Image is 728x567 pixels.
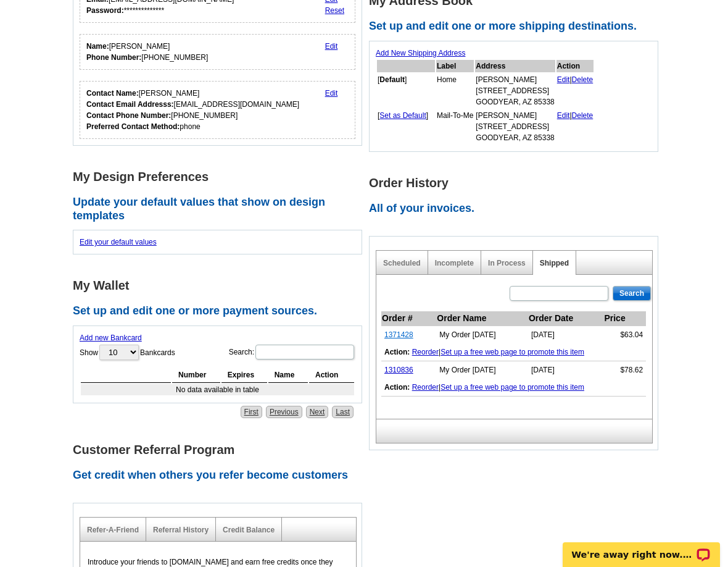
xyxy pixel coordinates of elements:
strong: Password: [86,6,124,15]
td: | [556,73,594,108]
a: Reorder [412,348,439,356]
td: No data available in table [81,384,354,395]
th: Order Name [436,311,528,326]
a: Referral History [153,526,209,534]
div: Who should we contact regarding order issues? [80,81,355,139]
h1: Customer Referral Program [73,443,369,456]
a: Incomplete [435,259,474,267]
td: [PERSON_NAME] [STREET_ADDRESS] GOODYEAR, AZ 85338 [475,109,555,144]
th: Address [475,60,555,72]
h1: Order History [369,177,665,190]
strong: Preferred Contact Method: [86,122,180,131]
a: Set up a free web page to promote this item [441,348,584,356]
b: Action: [384,383,410,392]
td: [DATE] [528,361,603,379]
td: [DATE] [528,326,603,344]
a: Previous [266,406,302,418]
a: Edit your default values [80,238,157,246]
th: Expires [221,367,267,383]
div: [PERSON_NAME] [PHONE_NUMBER] [86,41,208,63]
b: Default [379,75,405,84]
strong: Contact Email Addresss: [86,100,174,109]
a: 1310836 [384,366,413,374]
td: Mail-To-Me [436,109,474,144]
h2: Get credit when others you refer become customers [73,469,369,482]
a: Edit [557,75,570,84]
th: Action [556,60,594,72]
a: Shipped [540,259,569,267]
a: 1371428 [384,330,413,339]
div: Your personal details. [80,34,355,70]
th: Order Date [528,311,603,326]
a: Refer-A-Friend [87,526,139,534]
strong: Contact Name: [86,89,139,98]
label: Show Bankcards [80,343,175,361]
strong: Contact Phone Number: [86,111,171,120]
td: My Order [DATE] [436,361,528,379]
a: Credit Balance [223,526,275,534]
input: Search [613,286,651,301]
td: | [556,109,594,144]
input: Search: [255,345,354,359]
a: Add new Bankcard [80,334,142,342]
th: Action [309,367,354,383]
td: | [381,379,646,397]
a: Add New Shipping Address [376,49,465,57]
strong: Name: [86,42,109,51]
a: Set as Default [379,111,426,120]
select: ShowBankcards [99,345,139,360]
label: Search: [229,343,355,361]
h2: Update your default values that show on design templates [73,196,369,222]
a: Delete [572,111,594,120]
b: Action: [384,348,410,356]
h2: Set up and edit one or more payment sources. [73,304,369,318]
a: Edit [557,111,570,120]
a: In Process [488,259,526,267]
a: Scheduled [383,259,421,267]
th: Label [436,60,474,72]
th: Number [172,367,220,383]
h2: All of your invoices. [369,202,665,216]
h2: Set up and edit one or more shipping destinations. [369,20,665,33]
a: Next [306,406,329,418]
strong: Phone Number: [86,53,141,62]
div: [PERSON_NAME] [EMAIL_ADDRESS][DOMAIN_NAME] [PHONE_NUMBER] phone [86,88,299,132]
th: Name [268,367,308,383]
td: [ ] [377,73,435,108]
a: Last [332,406,354,418]
th: Price [603,311,646,326]
td: $78.62 [603,361,646,379]
a: Delete [572,75,594,84]
td: [PERSON_NAME] [STREET_ADDRESS] GOODYEAR, AZ 85338 [475,73,555,108]
a: Set up a free web page to promote this item [441,383,584,392]
a: Reset [325,6,344,15]
td: Home [436,73,474,108]
a: Edit [325,89,338,98]
a: Edit [325,42,338,51]
a: First [241,406,262,418]
td: | [381,343,646,361]
td: My Order [DATE] [436,326,528,344]
h1: My Design Preferences [73,170,369,183]
td: [ ] [377,109,435,144]
iframe: LiveChat chat widget [555,528,728,567]
a: Reorder [412,383,439,392]
th: Order # [381,311,436,326]
h1: My Wallet [73,279,369,292]
td: $63.04 [603,326,646,344]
